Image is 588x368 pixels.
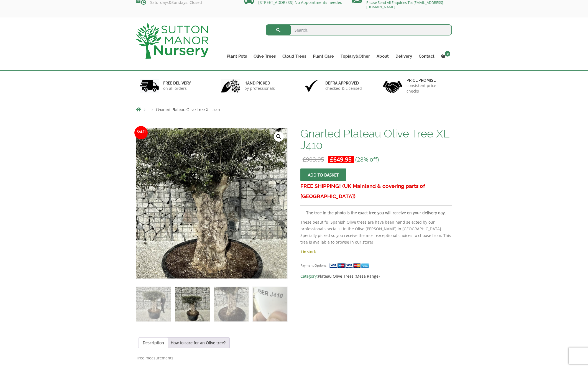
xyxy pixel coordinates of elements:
[318,274,380,279] a: Plateau Olive Trees (Mesa Range)
[300,273,452,280] span: Category:
[163,81,191,86] h6: FREE DELIVERY
[329,263,371,269] img: payment supported
[156,108,220,112] span: Gnarled Plateau Olive Tree XL J410
[337,52,373,60] a: Topiary&Other
[383,77,402,94] img: 4.jpg
[274,132,284,142] a: View full-screen image gallery
[136,107,452,112] nav: Breadcrumbs
[244,86,275,91] p: by professionals
[266,24,452,35] input: Search...
[407,83,449,94] p: consistent price checks
[136,287,171,321] img: Gnarled Plateau Olive Tree XL J410
[300,248,452,255] p: 1 in stock
[136,355,452,361] p: Tree measurements:
[300,219,452,246] p: These beautiful Spanish Olive trees are have been hand selected by our professional specialist in...
[175,287,210,321] img: Gnarled Plateau Olive Tree XL J410 - Image 2
[221,79,240,93] img: 2.jpg
[244,81,275,86] h6: hand picked
[438,52,452,60] a: 0
[302,79,321,93] img: 3.jpg
[253,287,287,321] img: Gnarled Plateau Olive Tree XL J410 - Image 4
[143,338,164,348] a: Description
[171,338,226,348] a: How to care for an Olive tree?
[163,86,191,91] p: on all orders
[223,52,250,60] a: Plant Pots
[134,126,148,139] span: Sale!
[325,81,362,86] h6: Defra approved
[373,52,392,60] a: About
[136,23,209,59] img: logo
[392,52,415,60] a: Delivery
[330,155,333,163] span: £
[306,210,446,215] strong: The tree in the photo is the exact tree you will receive on your delivery day.
[136,0,236,5] p: Saturdays&Sundays: Closed
[303,155,306,163] span: £
[330,155,352,163] bdi: 649.95
[310,52,337,60] a: Plant Care
[300,168,346,181] button: Add to basket
[300,263,327,267] small: Payment Options:
[445,51,450,57] span: 0
[300,128,452,151] h1: Gnarled Plateau Olive Tree XL J410
[300,181,452,201] h3: FREE SHIPPING! (UK Mainland & covering parts of [GEOGRAPHIC_DATA])
[140,79,159,93] img: 1.jpg
[407,78,449,83] h6: Price promise
[250,52,279,60] a: Olive Trees
[303,155,324,163] bdi: 903.95
[415,52,438,60] a: Contact
[325,86,362,91] p: checked & Licensed
[214,287,249,321] img: Gnarled Plateau Olive Tree XL J410 - Image 3
[279,52,310,60] a: Cloud Trees
[355,155,379,163] span: (28% off)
